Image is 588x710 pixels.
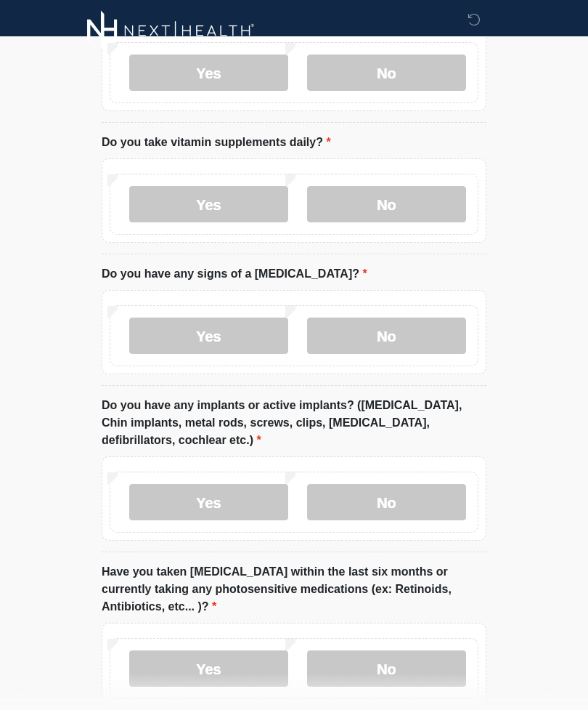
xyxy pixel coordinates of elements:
[129,55,288,92] label: Yes
[129,485,288,521] label: Yes
[102,398,486,450] label: Do you have any implants or active implants? ([MEDICAL_DATA], Chin implants, metal rods, screws, ...
[102,134,331,152] label: Do you take vitamin supplements daily?
[307,55,466,92] label: No
[87,11,255,51] img: Next-Health Logo
[102,564,486,616] label: Have you taken [MEDICAL_DATA] within the last six months or currently taking any photosensitive m...
[129,187,288,223] label: Yes
[307,187,466,223] label: No
[307,651,466,687] label: No
[307,318,466,355] label: No
[307,485,466,521] label: No
[129,318,288,355] label: Yes
[102,266,367,283] label: Do you have any signs of a [MEDICAL_DATA]?
[129,651,288,687] label: Yes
